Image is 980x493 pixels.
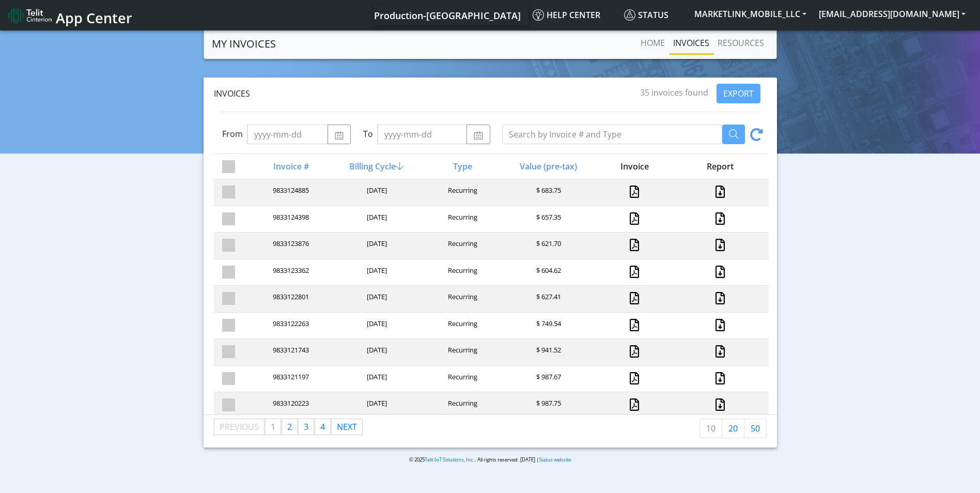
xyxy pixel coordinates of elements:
[505,239,590,253] div: $ 621.70
[377,125,467,144] input: yyyy-mm-dd
[676,160,762,173] div: Report
[505,319,590,333] div: $ 749.54
[56,8,132,27] span: App Center
[247,239,333,253] div: 9833123876
[247,345,333,359] div: 9833121743
[717,84,760,103] button: EXPORT
[220,421,259,433] span: Previous
[214,419,363,435] ul: Pagination
[713,33,768,53] a: RESOURCES
[419,372,505,386] div: Recurring
[505,292,590,306] div: $ 627.41
[688,5,813,23] button: MARKETLINK_MOBILE_LLC
[722,419,744,438] a: 20
[419,239,505,253] div: Recurring
[419,345,505,359] div: Recurring
[247,266,333,280] div: 9833123362
[813,5,972,23] button: [EMAIL_ADDRESS][DOMAIN_NAME]
[333,345,418,359] div: [DATE]
[505,186,590,199] div: $ 683.75
[333,292,418,306] div: [DATE]
[473,131,483,140] img: calendar.svg
[320,421,325,433] span: 4
[620,5,688,25] a: Status
[247,319,333,333] div: 9833122263
[212,34,276,54] a: MY INVOICES
[333,319,418,333] div: [DATE]
[505,398,590,412] div: $ 987.75
[334,131,344,140] img: calendar.svg
[304,421,308,433] span: 3
[533,9,544,21] img: knowledge.svg
[333,372,418,386] div: [DATE]
[247,186,333,199] div: 9833124885
[271,421,275,433] span: 1
[8,7,52,24] img: logo-telit-cinterion-gw-new.png
[374,5,520,25] a: Your current platform instance
[425,456,475,463] a: Telit IoT Solutions, Inc.
[419,212,505,226] div: Recurring
[419,160,505,173] div: Type
[247,372,333,386] div: 9833121197
[539,456,571,463] a: Status website
[636,33,669,53] a: Home
[247,292,333,306] div: 9833122801
[640,87,708,98] span: 35 invoices found
[590,160,676,173] div: Invoice
[247,160,333,173] div: Invoice #
[505,345,590,359] div: $ 941.52
[528,5,620,25] a: Help center
[502,125,722,144] input: Search by Invoice # and Type
[222,128,243,140] label: From
[419,266,505,280] div: Recurring
[333,239,418,253] div: [DATE]
[505,372,590,386] div: $ 987.67
[332,419,362,435] a: Next page
[363,128,373,140] label: To
[624,9,668,21] span: Status
[333,266,418,280] div: [DATE]
[8,4,131,26] a: App Center
[624,9,635,21] img: status.svg
[247,398,333,412] div: 9833120223
[533,9,600,21] span: Help center
[505,212,590,226] div: $ 657.35
[333,398,418,412] div: [DATE]
[333,160,418,173] div: Billing Cycle
[214,88,250,99] span: Invoices
[333,186,418,199] div: [DATE]
[419,319,505,333] div: Recurring
[287,421,292,433] span: 2
[505,160,590,173] div: Value (pre-tax)
[505,266,590,280] div: $ 604.62
[669,33,713,53] a: INVOICES
[374,9,521,22] span: Production-[GEOGRAPHIC_DATA]
[419,292,505,306] div: Recurring
[419,398,505,412] div: Recurring
[247,125,328,144] input: yyyy-mm-dd
[744,419,767,438] a: 50
[333,212,418,226] div: [DATE]
[419,186,505,199] div: Recurring
[247,212,333,226] div: 9833124398
[253,456,727,464] p: © 2025 . All rights reserved. [DATE] |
